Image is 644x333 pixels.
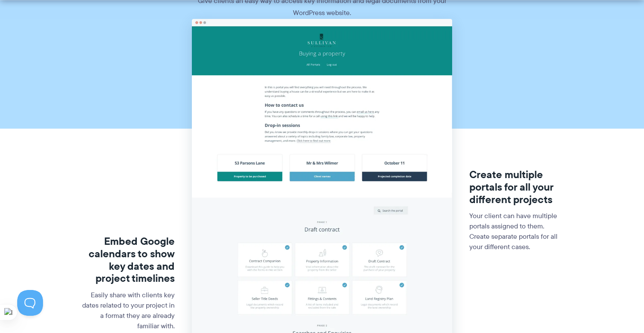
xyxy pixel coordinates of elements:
h3: Embed Google calendars to show key dates and project timelines [80,235,175,285]
p: Your client can have multiple portals assigned to them. Create separate portals for all your diff... [469,211,564,252]
p: Easily share with clients key dates related to your project in a format they are already familiar... [80,290,175,331]
iframe: Toggle Customer Support [17,290,43,316]
h3: Create multiple portals for all your different projects [469,169,564,206]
